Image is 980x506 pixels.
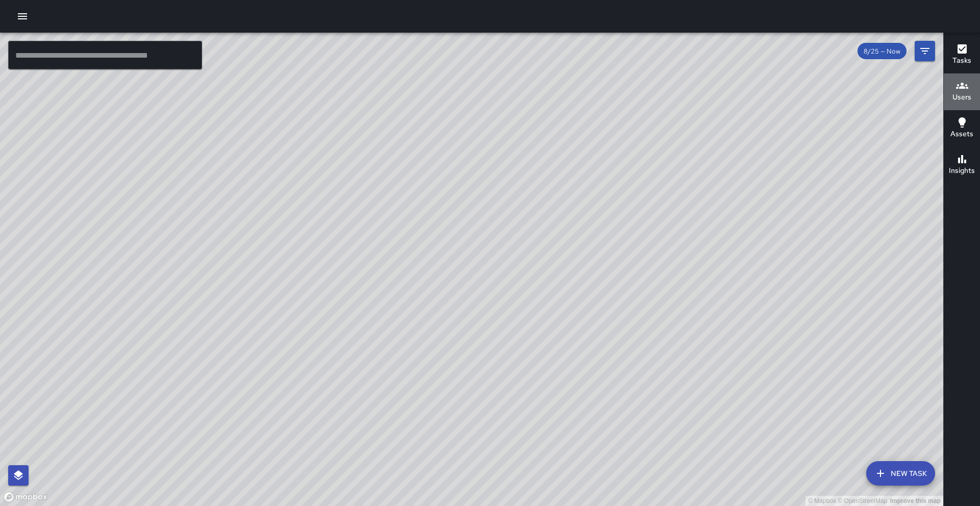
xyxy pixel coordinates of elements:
h6: Insights [949,165,975,176]
button: Users [944,73,980,110]
h6: Users [952,92,971,103]
span: 8/25 — Now [857,47,906,56]
button: Filters [915,41,935,61]
button: Tasks [944,37,980,73]
button: Assets [944,110,980,147]
button: Insights [944,147,980,184]
h6: Assets [950,129,973,140]
button: New Task [866,461,935,486]
h6: Tasks [952,55,971,66]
